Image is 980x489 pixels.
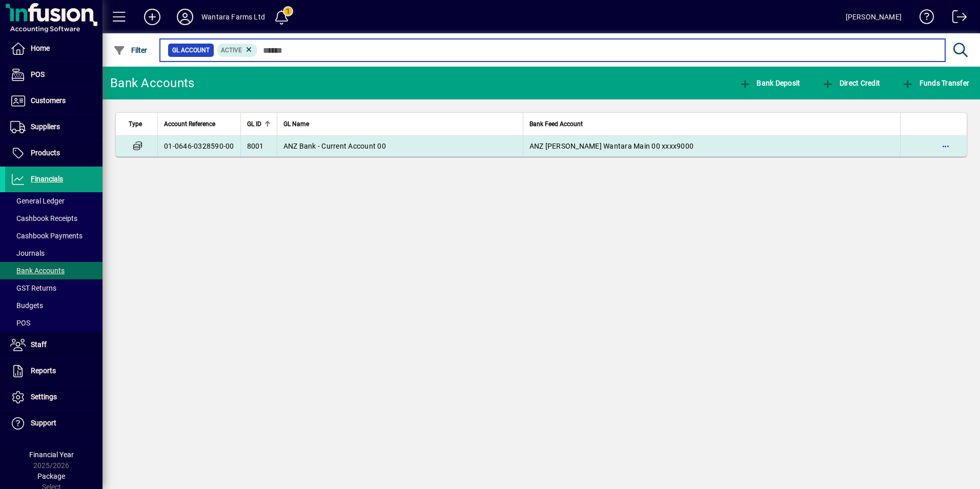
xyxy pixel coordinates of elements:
[10,284,56,292] span: GST Returns
[157,136,240,156] td: 01-0646-0328590-00
[912,2,934,35] a: Knowledge Base
[10,197,65,205] span: General Ledger
[247,118,271,130] div: GL ID
[31,393,57,401] span: Settings
[31,149,60,157] span: Products
[5,227,103,244] a: Cashbook Payments
[5,262,103,279] a: Bank Accounts
[31,340,47,349] span: Staff
[113,46,148,54] span: Filter
[247,118,261,130] span: GL ID
[945,2,967,35] a: Logout
[5,210,103,227] a: Cashbook Receipts
[10,214,77,222] span: Cashbook Receipts
[737,74,803,92] button: Bank Deposit
[10,249,45,257] span: Journals
[819,74,883,92] button: Direct Credit
[31,419,56,427] span: Support
[5,192,103,210] a: General Ledger
[31,44,50,52] span: Home
[5,358,103,384] a: Reports
[31,96,66,105] span: Customers
[110,75,194,91] div: Bank Accounts
[201,9,265,25] div: Wantara Farms Ltd
[31,70,45,78] span: POS
[5,332,103,358] a: Staff
[902,79,969,87] span: Funds Transfer
[899,74,972,92] button: Funds Transfer
[5,140,103,166] a: Products
[5,36,103,62] a: Home
[529,142,694,150] span: ANZ [PERSON_NAME] Wantara Main 00 xxxx9000
[10,319,30,327] span: POS
[10,232,83,240] span: Cashbook Payments
[217,44,258,57] mat-chip: Activation Status: Active
[283,118,309,130] span: GL Name
[283,118,517,130] div: GL Name
[739,79,801,87] span: Bank Deposit
[172,45,210,55] span: GL Account
[5,411,103,436] a: Support
[5,297,103,314] a: Budgets
[164,118,215,130] span: Account Reference
[129,118,142,130] span: Type
[37,472,65,480] span: Package
[10,301,43,310] span: Budgets
[822,79,880,87] span: Direct Credit
[937,138,954,154] button: More options
[5,62,103,88] a: POS
[5,279,103,297] a: GST Returns
[5,88,103,114] a: Customers
[136,8,169,26] button: Add
[5,384,103,410] a: Settings
[221,47,242,54] span: Active
[247,142,264,150] span: 8001
[29,451,74,459] span: Financial Year
[5,114,103,140] a: Suppliers
[5,244,103,262] a: Journals
[31,175,63,183] span: Financials
[169,8,201,26] button: Profile
[846,9,902,25] div: [PERSON_NAME]
[111,41,150,59] button: Filter
[10,267,65,275] span: Bank Accounts
[529,118,583,130] span: Bank Feed Account
[31,366,56,375] span: Reports
[31,123,60,131] span: Suppliers
[129,118,151,130] div: Type
[5,314,103,332] a: POS
[529,118,894,130] div: Bank Feed Account
[283,142,386,150] span: ANZ Bank - Current Account 00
